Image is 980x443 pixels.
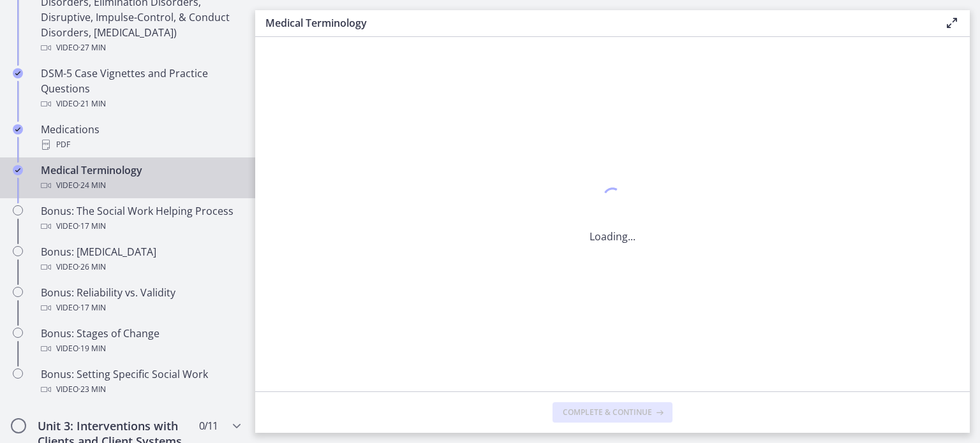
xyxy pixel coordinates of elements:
[78,219,106,234] span: · 17 min
[41,244,240,275] div: Bonus: [MEDICAL_DATA]
[13,68,23,78] i: Completed
[41,259,240,275] div: Video
[41,178,240,193] div: Video
[78,96,106,112] span: · 21 min
[41,203,240,234] div: Bonus: The Social Work Helping Process
[41,300,240,316] div: Video
[78,40,106,55] span: · 27 min
[78,341,106,356] span: · 19 min
[41,367,240,397] div: Bonus: Setting Specific Social Work
[563,407,652,418] span: Complete & continue
[41,137,240,152] div: PDF
[41,66,240,112] div: DSM-5 Case Vignettes and Practice Questions
[590,184,635,214] div: 1
[78,382,106,397] span: · 23 min
[13,124,23,134] i: Completed
[78,259,106,275] span: · 26 min
[41,326,240,356] div: Bonus: Stages of Change
[13,165,23,175] i: Completed
[41,40,240,55] div: Video
[41,285,240,316] div: Bonus: Reliability vs. Validity
[41,96,240,112] div: Video
[41,122,240,152] div: Medications
[41,341,240,356] div: Video
[553,402,672,423] button: Complete & continue
[41,163,240,193] div: Medical Terminology
[78,178,106,193] span: · 24 min
[265,15,924,31] h3: Medical Terminology
[199,418,218,433] span: 0 / 11
[41,219,240,234] div: Video
[590,229,635,244] p: Loading...
[41,382,240,397] div: Video
[78,300,106,316] span: · 17 min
